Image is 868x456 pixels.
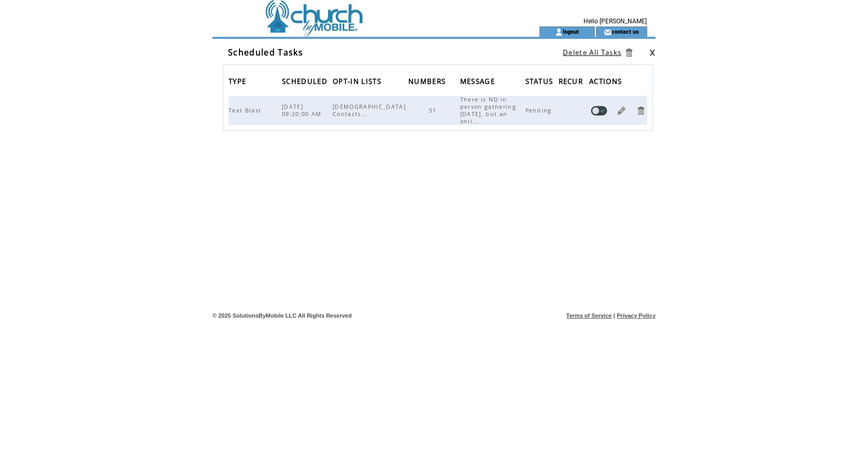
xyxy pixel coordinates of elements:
[525,78,556,84] a: STATUS
[617,312,656,319] a: Privacy Policy
[460,74,497,91] span: MESSAGE
[604,28,611,36] img: contact_us_icon.gif
[591,106,607,116] a: Disable task
[525,74,556,91] span: STATUS
[559,74,586,91] span: RECUR
[460,78,497,84] a: MESSAGE
[559,78,586,84] a: RECUR
[611,28,639,35] a: contact us
[460,96,516,125] span: There is NO in person gathering [DATE], but an onli...
[229,78,249,84] a: TYPE
[636,106,646,116] a: Delete Task
[589,74,624,91] span: ACTIONS
[525,107,554,114] span: Pending
[429,107,439,114] span: 51
[563,48,621,57] a: Delete All Tasks
[614,312,615,319] span: |
[333,74,384,91] span: OPT-IN LISTS
[229,107,264,114] span: Text Blast
[566,312,612,319] a: Terms of Service
[563,28,579,35] a: logout
[282,103,324,118] span: [DATE] 09:20:00 AM
[555,28,563,36] img: account_icon.gif
[408,78,448,84] a: NUMBERS
[408,74,448,91] span: NUMBERS
[282,74,330,91] span: SCHEDULED
[617,106,627,116] a: Edit Task
[228,47,303,58] span: Scheduled Tasks
[282,78,330,84] a: SCHEDULED
[333,103,406,118] span: [DEMOGRAPHIC_DATA] Contacts...
[333,78,384,84] a: OPT-IN LISTS
[229,74,249,91] span: TYPE
[584,18,647,25] span: Hello [PERSON_NAME]
[212,312,352,319] span: © 2025 SolutionsByMobile LLC All Rights Reserved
